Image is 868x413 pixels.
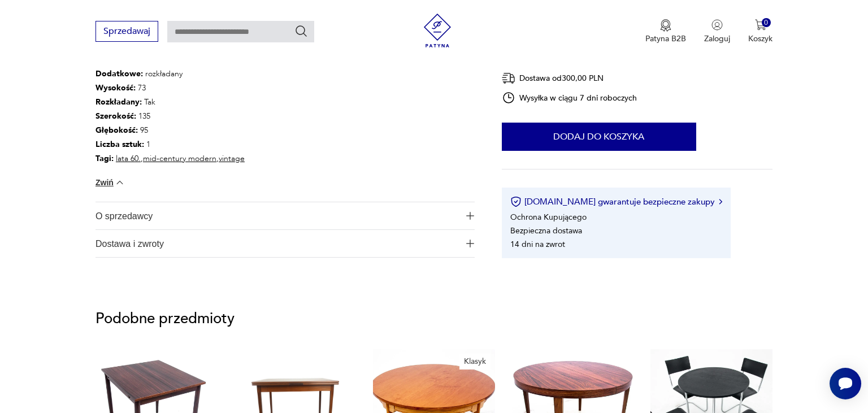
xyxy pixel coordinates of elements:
button: Ikona plusaDostawa i zwroty [96,230,475,257]
a: Ikona medaluPatyna B2B [645,19,686,44]
iframe: Smartsupp widget button [830,368,861,399]
p: Podobne przedmioty [96,312,772,325]
b: Szerokość : [96,111,136,121]
p: 95 [96,123,245,137]
a: mid-century modern [143,153,216,164]
p: rozkładany [96,67,245,81]
a: vintage [219,153,245,164]
b: Tagi: [96,153,114,164]
span: O sprzedawcy [96,202,459,229]
img: Ikona koszyka [755,19,766,31]
img: Patyna - sklep z meblami i dekoracjami vintage [420,14,454,47]
img: Ikona medalu [660,19,671,32]
button: Zaloguj [704,19,730,44]
div: 0 [762,18,771,28]
button: Ikona plusaO sprzedawcy [96,202,475,229]
b: Głębokość : [96,125,138,136]
div: Wysyłka w ciągu 7 dni roboczych [502,91,637,105]
li: Bezpieczna dostawa [510,225,582,236]
li: Ochrona Kupującego [510,211,587,222]
b: Liczba sztuk: [96,139,144,150]
div: Dostawa od 300,00 PLN [502,71,637,85]
button: Patyna B2B [645,19,686,44]
a: lata 60. [116,153,141,164]
button: Szukaj [294,24,308,38]
b: Wysokość : [96,82,136,93]
img: Ikona strzałki w prawo [719,199,722,205]
p: Koszyk [748,33,772,44]
img: Ikona plusa [466,212,474,220]
button: Sprzedawaj [96,21,158,42]
p: Patyna B2B [645,33,686,44]
span: Dostawa i zwroty [96,230,459,257]
b: Dodatkowe : [96,68,143,79]
p: 135 [96,109,245,123]
p: 73 [96,81,245,95]
button: 0Koszyk [748,19,772,44]
button: Dodaj do koszyka [502,123,696,151]
img: chevron down [114,177,125,188]
b: Rozkładany : [96,97,142,107]
a: Sprzedawaj [96,28,158,36]
p: Zaloguj [704,33,730,44]
button: Zwiń [96,177,125,188]
img: Ikona dostawy [502,71,515,85]
img: Ikona plusa [466,240,474,247]
p: Tak [96,95,245,109]
p: 1 [96,137,245,151]
li: 14 dni na zwrot [510,238,565,249]
img: Ikonka użytkownika [711,19,723,31]
img: Ikona certyfikatu [510,196,522,207]
button: [DOMAIN_NAME] gwarantuje bezpieczne zakupy [510,196,722,207]
p: , , [96,151,245,166]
